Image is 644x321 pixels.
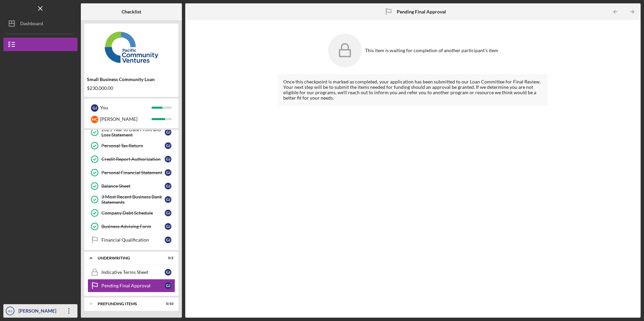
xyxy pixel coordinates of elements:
a: Business Advising FormGJ [88,220,175,233]
div: M C [91,116,98,123]
div: Credit Report Authorization [101,156,165,162]
a: Pending Final ApprovalGJ [88,279,175,292]
a: 2025 Year to Date Profit and Loss StatementGJ [88,126,175,139]
a: Personal Tax ReturnGJ [88,139,175,152]
div: Company Debt Schedule [101,210,165,216]
div: Small Business Community Loan [87,77,176,82]
img: Product logo [84,27,179,67]
a: 3 Most Recent Business Bank StatementsGJ [88,193,175,206]
b: Checklist [122,9,141,14]
button: GJ[PERSON_NAME] [3,304,77,318]
div: 3 Most Recent Business Bank Statements [101,194,165,205]
div: Business Advising Form [101,224,165,229]
div: $230,000.00 [87,85,176,91]
div: G J [165,129,171,136]
div: Pending Final Approval [101,283,165,288]
div: G J [165,282,171,289]
div: Indicative Terms Sheet [101,270,165,275]
div: G J [165,169,171,176]
div: G J [165,223,171,230]
div: G J [165,237,171,243]
div: Dashboard [20,17,43,32]
div: G J [165,269,171,276]
text: GJ [8,309,12,313]
a: Balance SheetGJ [88,179,175,193]
a: Indicative Terms SheetGJ [88,265,175,279]
a: Personal Financial StatementGJ [88,166,175,179]
div: G J [165,142,171,149]
div: This item is waiting for completion of another participant's item [365,48,498,53]
a: Company Debt ScheduleGJ [88,206,175,220]
div: G J [91,104,98,112]
div: 0 / 2 [161,256,173,260]
div: Underwriting [98,256,157,260]
div: [PERSON_NAME] [100,113,152,125]
b: Pending Final Approval [397,9,446,14]
div: G J [165,183,171,189]
div: G J [165,196,171,203]
a: Financial QualificationGJ [88,233,175,247]
div: [PERSON_NAME] [17,304,61,319]
div: Financial Qualification [101,237,165,243]
div: G J [165,210,171,216]
div: You [100,102,152,113]
div: 0 / 10 [161,302,173,306]
div: Personal Financial Statement [101,170,165,175]
button: Dashboard [3,17,77,30]
div: 2025 Year to Date Profit and Loss Statement [101,127,165,138]
div: Prefunding Items [98,302,157,306]
div: Once this checkpoint is marked as completed, your application has been submitted to our Loan Comm... [283,79,542,101]
div: Balance Sheet [101,183,165,189]
div: G J [165,156,171,163]
div: Personal Tax Return [101,143,165,148]
a: Credit Report AuthorizationGJ [88,152,175,166]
